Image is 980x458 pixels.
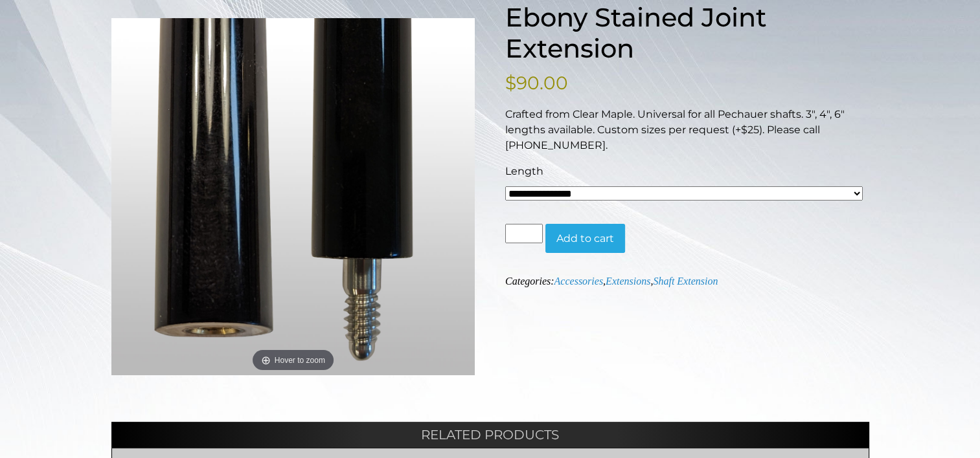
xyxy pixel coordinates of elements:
h1: Ebony Stained Joint Extension [505,2,869,64]
a: Accessories [554,276,603,287]
a: Extensions [606,276,650,287]
a: Hover to zoom [111,18,475,376]
button: Add to cart [545,224,625,254]
input: Product quantity [505,224,543,243]
bdi: 90.00 [505,72,568,94]
img: ebony-stained-joint-extension.jpg [111,18,475,376]
span: $ [505,72,516,94]
h2: Related products [111,422,869,448]
span: Length [505,165,543,177]
p: Crafted from Clear Maple. Universal for all Pechauer shafts. 3″, 4″, 6″ lengths available. Custom... [505,107,869,153]
a: Shaft Extension [653,276,718,287]
span: Categories: , , [505,276,718,287]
